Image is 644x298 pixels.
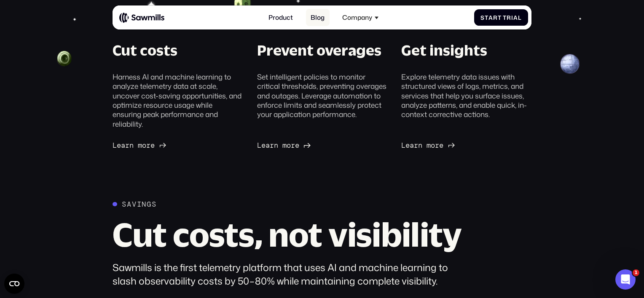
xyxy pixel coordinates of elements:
[435,141,439,150] span: r
[427,141,431,150] span: m
[507,14,511,21] span: r
[113,261,471,287] div: Sawmills is the first telemetry platform that uses AI and machine learning to slash observability...
[257,141,261,150] span: L
[287,141,291,150] span: o
[282,141,287,150] span: m
[405,141,410,150] span: e
[138,141,142,150] span: m
[518,14,522,21] span: l
[274,141,278,150] span: n
[117,141,121,150] span: e
[257,72,387,120] div: Set intelligent policies to monitor critical thresholds, preventing overages and outages. Leverag...
[401,72,531,120] div: Explore telemetry data issues with structured views of logs, metrics, and services that help you ...
[485,14,488,21] span: t
[121,141,125,150] span: a
[480,14,485,21] span: S
[113,72,242,129] div: Harness AI and machine learning to analyze telemetry data at scale, uncover cost-saving opportuni...
[414,141,418,150] span: r
[264,9,298,26] a: Product
[122,200,156,209] div: Savings
[257,41,381,60] div: Prevent overages
[142,141,146,150] span: o
[493,14,498,21] span: r
[431,141,435,150] span: o
[306,9,330,26] a: Blog
[615,269,636,290] iframe: Intercom live chat
[295,141,299,150] span: e
[146,141,150,150] span: r
[4,274,24,294] button: Open CMP widget
[113,141,166,150] a: Learnmore
[261,141,266,150] span: e
[338,9,384,26] div: Company
[633,269,639,276] span: 1
[410,141,414,150] span: a
[503,14,507,21] span: T
[474,9,528,26] a: StartTrial
[513,14,518,21] span: a
[488,14,493,21] span: a
[125,141,129,150] span: r
[129,141,134,150] span: n
[418,141,422,150] span: n
[257,141,311,150] a: Learnmore
[439,141,443,150] span: e
[291,141,295,150] span: r
[498,14,502,21] span: t
[511,14,513,21] span: i
[113,41,177,60] div: Cut costs
[401,141,455,150] a: Learnmore
[401,41,487,60] div: Get insights
[266,141,270,150] span: a
[342,13,372,21] div: Company
[270,141,274,150] span: r
[113,218,471,250] h2: Cut costs, not visibility
[401,141,405,150] span: L
[150,141,155,150] span: e
[113,141,117,150] span: L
